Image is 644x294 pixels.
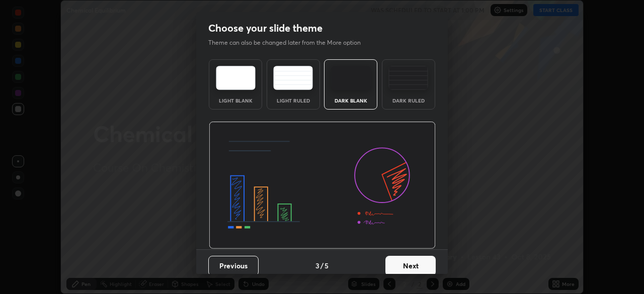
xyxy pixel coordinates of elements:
img: lightTheme.e5ed3b09.svg [216,66,256,90]
h4: 5 [325,260,329,271]
div: Dark Blank [331,98,371,103]
img: lightRuledTheme.5fabf969.svg [273,66,313,90]
img: darkRuledTheme.de295e13.svg [388,66,428,90]
h4: / [320,260,324,271]
button: Previous [208,256,259,276]
div: Light Blank [215,98,256,103]
p: Theme can also be changed later from the More option [208,38,371,47]
h2: Choose your slide theme [208,22,323,35]
button: Next [385,256,436,276]
img: darkTheme.f0cc69e5.svg [331,66,371,90]
img: darkThemeBanner.d06ce4a2.svg [209,122,436,249]
div: Dark Ruled [388,98,429,103]
h4: 3 [315,260,319,271]
div: Light Ruled [273,98,313,103]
